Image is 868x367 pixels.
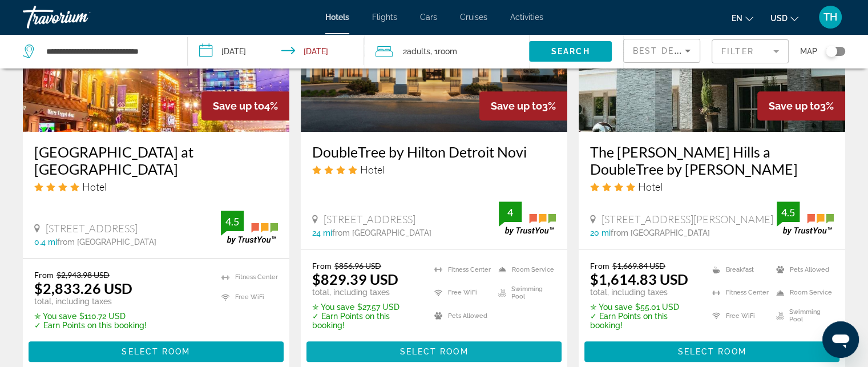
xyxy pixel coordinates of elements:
[216,270,278,284] li: Fitness Center
[332,228,431,237] span: from [GEOGRAPHIC_DATA]
[306,341,562,362] button: Select Room
[34,143,278,178] a: [GEOGRAPHIC_DATA] at [GEOGRAPHIC_DATA]
[590,288,698,297] p: total, including taxes
[34,312,147,321] p: $110.72 USD
[492,261,556,278] li: Room Service
[590,312,698,330] p: ✓ Earn Points on this booking!
[221,211,278,244] img: trustyou-badge.svg
[221,215,244,228] div: 4.5
[732,14,742,23] span: en
[360,163,385,176] span: Hotel
[325,13,349,22] a: Hotels
[601,213,773,225] span: [STREET_ADDRESS][PERSON_NAME]
[590,180,834,193] div: 4 star Hotel
[479,91,567,120] div: 3%
[420,13,437,22] a: Cars
[312,261,332,271] span: From
[706,284,770,301] li: Fitness Center
[312,303,420,312] p: $27.57 USD
[82,180,107,193] span: Hotel
[590,228,611,237] span: 20 mi
[34,312,76,321] span: ✮ You save
[29,344,284,357] a: Select Room
[429,284,492,301] li: Free WiFi
[590,143,834,178] a: The [PERSON_NAME] Hills a DoubleTree by [PERSON_NAME]
[770,10,798,26] button: Change currency
[372,13,397,22] a: Flights
[201,91,289,120] div: 4%
[29,341,284,362] button: Select Room
[706,261,770,278] li: Breakfast
[677,347,746,356] span: Select Room
[590,303,698,312] p: $55.01 USD
[23,2,137,32] a: Travorium
[551,47,590,56] span: Search
[312,312,420,330] p: ✓ Earn Points on this booking!
[492,284,556,301] li: Swimming Pool
[769,100,820,112] span: Save up to
[438,47,457,56] span: Room
[312,288,420,297] p: total, including taxes
[590,303,632,312] span: ✮ You save
[312,271,398,288] ins: $829.39 USD
[777,205,800,219] div: 4.5
[584,344,839,357] a: Select Room
[312,143,556,160] a: DoubleTree by Hilton Detroit Novi
[403,43,430,59] span: 2
[213,100,264,112] span: Save up to
[460,13,487,22] a: Cruises
[638,180,663,193] span: Hotel
[216,290,278,304] li: Free WiFi
[499,201,556,235] img: trustyou-badge.svg
[584,341,839,362] button: Select Room
[334,261,381,271] del: $856.96 USD
[770,261,834,278] li: Pets Allowed
[757,91,845,120] div: 3%
[817,46,845,57] button: Toggle map
[612,261,665,271] del: $1,669.84 USD
[800,43,817,59] span: Map
[770,14,788,23] span: USD
[777,201,834,235] img: trustyou-badge.svg
[706,307,770,324] li: Free WiFi
[815,5,845,29] button: User Menu
[590,261,609,271] span: From
[324,213,415,225] span: [STREET_ADDRESS]
[312,303,354,312] span: ✮ You save
[510,13,543,22] a: Activities
[429,307,492,324] li: Pets Allowed
[770,284,834,301] li: Room Service
[312,228,332,237] span: 24 mi
[312,163,556,176] div: 4 star Hotel
[633,46,692,55] span: Best Deals
[34,297,147,306] p: total, including taxes
[732,10,753,26] button: Change language
[364,34,529,68] button: Travelers: 2 adults, 0 children
[34,237,57,247] span: 0.4 mi
[407,47,430,56] span: Adults
[399,347,468,356] span: Select Room
[56,270,110,280] del: $2,943.98 USD
[46,222,138,235] span: [STREET_ADDRESS]
[822,321,859,358] iframe: Button to launch messaging window
[590,271,688,288] ins: $1,614.83 USD
[429,261,492,278] li: Fitness Center
[491,100,542,112] span: Save up to
[306,344,562,357] a: Select Room
[122,347,190,356] span: Select Room
[188,34,364,68] button: Check-in date: Nov 22, 2025 Check-out date: Nov 30, 2025
[499,205,522,219] div: 4
[430,43,457,59] span: , 1
[633,44,691,58] mat-select: Sort by
[34,180,278,193] div: 4 star Hotel
[57,237,156,247] span: from [GEOGRAPHIC_DATA]
[34,280,132,297] ins: $2,833.26 USD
